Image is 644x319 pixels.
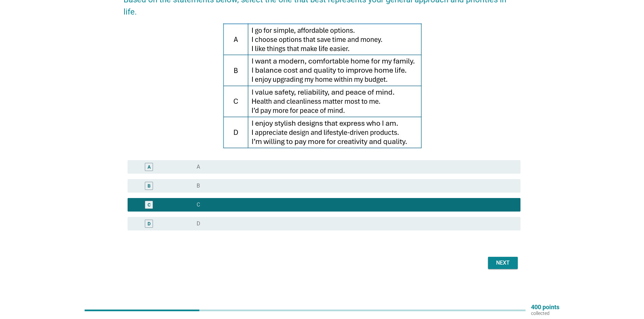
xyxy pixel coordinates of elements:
div: D [148,220,151,227]
button: Next [488,257,518,269]
img: a911c77b-f391-4dc5-b9ba-16396eeb9c45-Coway-segment.jpg [222,23,422,149]
label: D [197,220,200,227]
div: B [148,182,151,190]
div: Next [493,259,512,267]
p: 400 points [531,304,559,310]
label: C [197,201,200,208]
div: A [148,164,151,171]
div: C [148,201,151,208]
label: A [197,164,200,170]
label: B [197,182,200,189]
p: collected [531,310,559,316]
